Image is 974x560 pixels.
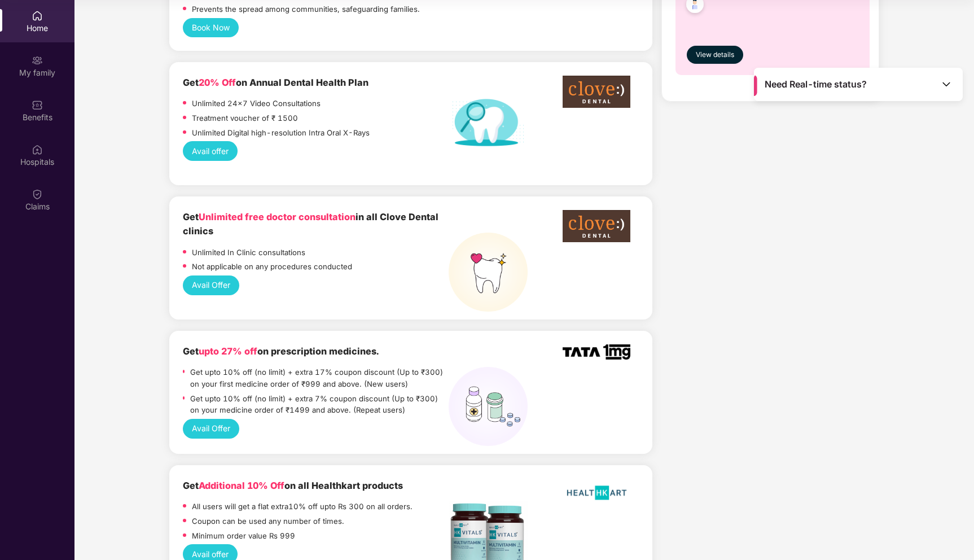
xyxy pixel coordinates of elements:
[32,144,43,155] img: svg+xml;base64,PHN2ZyBpZD0iSG9zcGl0YWxzIiB4bWxucz0iaHR0cDovL3d3dy53My5vcmcvMjAwMC9zdmciIHdpZHRoPS...
[192,3,420,15] p: Prevents the spread among communities, safeguarding families.
[199,77,236,88] span: 20% Off
[32,10,43,21] img: svg+xml;base64,PHN2ZyBpZD0iSG9tZSIgeG1sbnM9Imh0dHA6Ly93d3cudzMub3JnLzIwMDAvc3ZnIiB3aWR0aD0iMjAiIG...
[32,189,43,200] img: svg+xml;base64,PHN2ZyBpZD0iQ2xhaW0iIHhtbG5zPSJodHRwOi8vd3d3LnczLm9yZy8yMDAwL3N2ZyIgd2lkdGg9IjIwIi...
[941,78,952,90] img: Toggle Icon
[192,247,305,259] p: Unlimited In Clinic consultations
[449,98,528,147] img: Dental%20helath%20plan.png
[183,480,403,491] b: Get on all Healthkart products
[190,366,449,390] p: Get upto 10% off (no limit) + extra 17% coupon discount (Up to ₹300) on your first medicine order...
[183,345,379,357] b: Get on prescription medicines.
[192,501,413,513] p: All users will get a flat extra10% off upto Rs 300 on all orders.
[563,210,630,242] img: clove-dental%20png.png
[199,480,284,491] span: Additional 10% Off
[192,530,295,542] p: Minimum order value Rs 999
[696,50,734,60] span: View details
[563,344,630,360] img: TATA_1mg_Logo.png
[183,275,239,295] button: Avail Offer
[687,46,743,64] button: View details
[183,419,239,438] button: Avail Offer
[190,393,449,416] p: Get upto 10% off (no limit) + extra 7% coupon discount (Up to ₹300) on your medicine order of ₹14...
[765,78,867,90] span: Need Real-time status?
[563,76,630,108] img: clove-dental%20png.png
[192,98,321,110] p: Unlimited 24x7 Video Consultations
[563,479,630,507] img: HealthKart-Logo-702x526.png
[192,261,352,273] p: Not applicable on any procedures conducted
[199,211,356,222] span: Unlimited free doctor consultation
[183,211,438,237] b: Get in all Clove Dental clinics
[183,18,239,37] button: Book Now
[449,367,528,446] img: medicines%20(1).png
[183,77,368,88] b: Get on Annual Dental Health Plan
[183,141,238,160] button: Avail offer
[192,515,344,527] p: Coupon can be used any number of times.
[192,112,298,124] p: Treatment voucher of ₹ 1500
[32,99,43,111] img: svg+xml;base64,PHN2ZyBpZD0iQmVuZWZpdHMiIHhtbG5zPSJodHRwOi8vd3d3LnczLm9yZy8yMDAwL3N2ZyIgd2lkdGg9Ij...
[192,127,370,139] p: Unlimited Digital high-resolution Intra Oral X-Rays
[199,345,257,357] span: upto 27% off
[32,55,43,66] img: svg+xml;base64,PHN2ZyB3aWR0aD0iMjAiIGhlaWdodD0iMjAiIHZpZXdCb3g9IjAgMCAyMCAyMCIgZmlsbD0ibm9uZSIgeG...
[449,233,528,312] img: teeth%20high.png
